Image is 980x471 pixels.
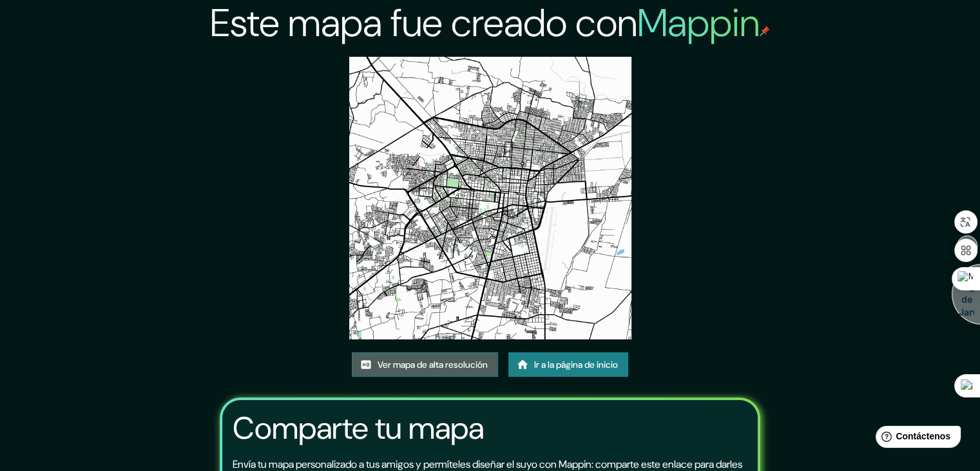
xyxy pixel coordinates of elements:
[508,352,628,377] a: Ir a la página de inicio
[534,359,618,370] font: Ir a la página de inicio
[233,408,484,448] font: Comparte tu mapa
[349,57,631,339] img: created-map
[865,421,966,457] iframe: Lanzador de widgets de ayuda
[378,359,488,370] font: Ver mapa de alta resolución
[352,352,498,377] a: Ver mapa de alta resolución
[760,26,770,36] img: pin de mapeo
